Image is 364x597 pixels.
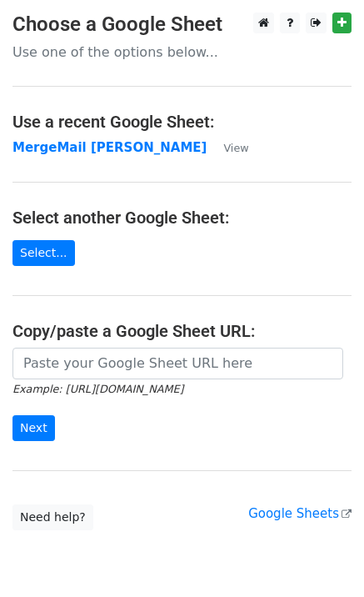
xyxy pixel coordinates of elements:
[12,240,75,266] a: Select...
[12,13,352,37] h3: Choose a Google Sheet
[223,142,248,154] small: View
[12,112,352,132] h4: Use a recent Google Sheet:
[248,506,352,521] a: Google Sheets
[12,504,93,530] a: Need help?
[12,208,352,228] h4: Select another Google Sheet:
[12,321,352,341] h4: Copy/paste a Google Sheet URL:
[12,348,343,379] input: Paste your Google Sheet URL here
[12,383,183,395] small: Example: [URL][DOMAIN_NAME]
[207,140,248,155] a: View
[12,43,352,61] p: Use one of the options below...
[12,415,55,441] input: Next
[12,140,207,155] a: MergeMail [PERSON_NAME]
